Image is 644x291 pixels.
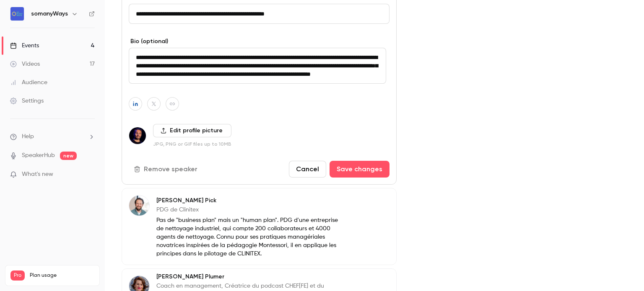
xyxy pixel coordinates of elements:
p: [PERSON_NAME] Pick [156,196,342,205]
div: Audience [10,78,47,87]
div: Edouard Pick[PERSON_NAME] PickPDG de ClinitexPas de "business plan" mais un "human plan". PDG d'u... [122,188,397,265]
div: Events [10,41,39,50]
span: new [60,152,77,160]
img: Jérémy Lamri [129,127,146,144]
img: Edouard Pick [129,196,149,216]
button: Cancel [289,161,326,178]
p: PDG de Clinitex [156,206,342,214]
label: Edit profile picture [153,124,231,137]
span: Plan usage [30,272,94,279]
div: Settings [10,97,44,105]
li: help-dropdown-opener [10,132,95,141]
button: Remove speaker [129,161,204,178]
iframe: Noticeable Trigger [85,171,95,178]
p: [PERSON_NAME] Plumer [156,273,342,281]
div: Videos [10,60,40,68]
span: Help [22,132,34,141]
img: somanyWays [10,7,24,21]
span: What's new [22,170,53,179]
h6: somanyWays [31,10,68,18]
label: Bio (optional) [129,37,390,46]
button: Save changes [330,161,390,178]
p: JPG, PNG or GIF files up to 10MB [153,141,231,147]
span: Pro [10,270,25,281]
p: Pas de "business plan" mais un "human plan". PDG d'une entreprise de nettoyage industriel, qui co... [156,216,342,258]
a: SpeakerHub [22,151,55,160]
